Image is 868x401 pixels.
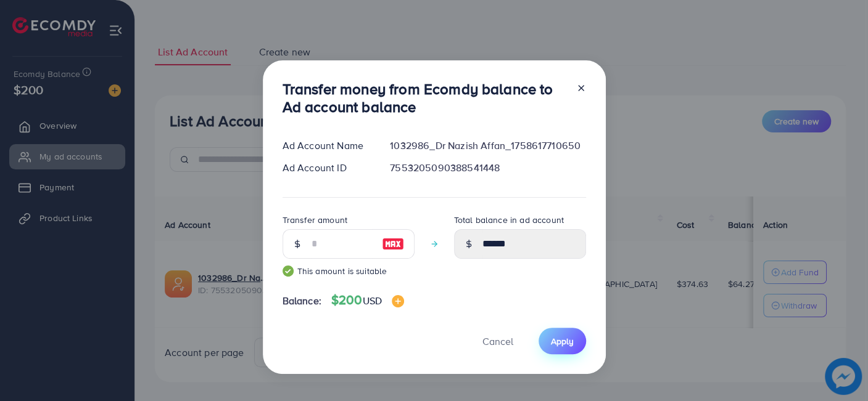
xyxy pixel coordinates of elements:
[380,161,595,175] div: 7553205090388541448
[273,139,381,153] div: Ad Account Name
[283,265,415,277] small: This amount is suitable
[380,139,595,153] div: 1032986_Dr Nazish Affan_1758617710650
[283,265,294,277] img: guide
[454,214,564,226] label: Total balance in ad account
[362,294,381,307] span: USD
[283,80,566,116] h3: Transfer money from Ecomdy balance to Ad account balance
[392,295,404,307] img: image
[273,161,381,175] div: Ad Account ID
[382,237,404,251] img: image
[467,328,529,354] button: Cancel
[539,328,586,354] button: Apply
[482,334,513,348] span: Cancel
[331,293,404,308] h4: $200
[551,335,574,347] span: Apply
[283,214,347,226] label: Transfer amount
[283,294,321,308] span: Balance:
